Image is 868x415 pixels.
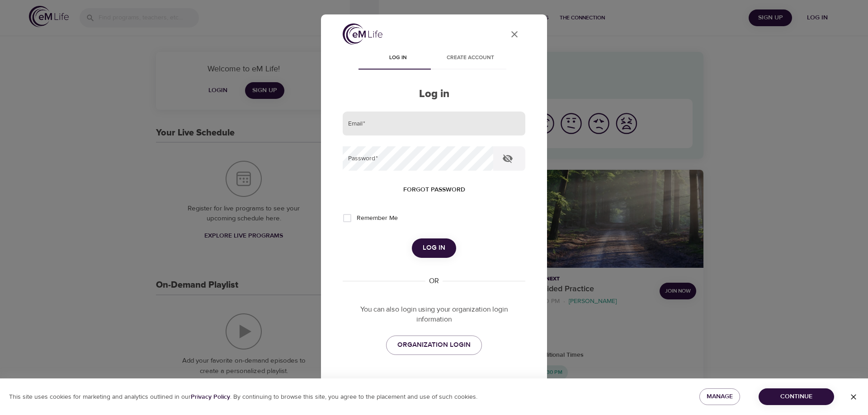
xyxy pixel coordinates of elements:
button: Forgot password [400,182,469,198]
div: OR [425,276,443,286]
a: ORGANIZATION LOGIN [386,336,482,354]
b: Privacy Policy [191,393,230,401]
button: Log in [412,238,456,257]
span: Log in [423,242,445,254]
img: logo [343,23,382,45]
span: ORGANIZATION LOGIN [397,339,471,351]
div: disabled tabs example [343,48,525,70]
p: You can also login using your organization login information [343,304,525,325]
span: Manage [707,391,733,402]
span: Log in [367,53,429,63]
span: Forgot password [403,184,465,196]
span: Create account [439,53,501,63]
span: Remember Me [357,214,398,223]
h2: Log in [343,88,525,101]
span: Continue [766,391,827,402]
button: close [504,23,525,45]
